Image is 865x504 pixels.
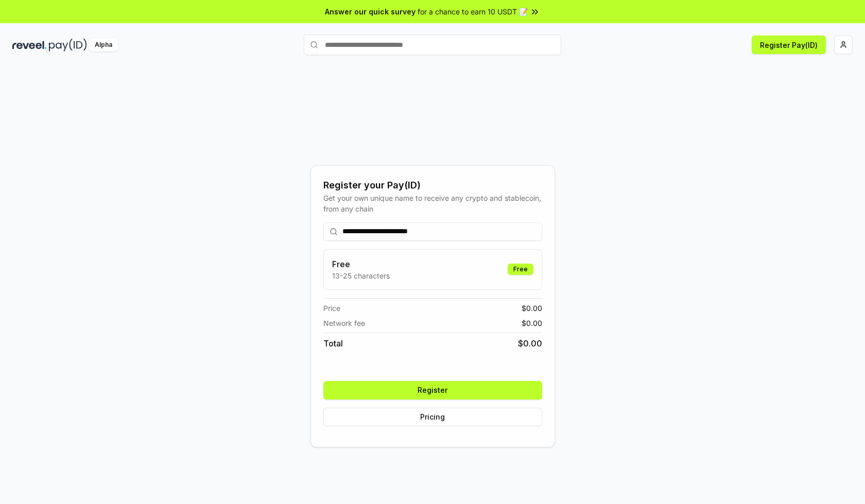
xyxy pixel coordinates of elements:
div: Register your Pay(ID) [323,178,542,193]
span: $ 0.00 [522,318,542,328]
div: Free [508,264,533,275]
span: for a chance to earn 10 USDT 📝 [418,6,528,17]
button: Pricing [323,408,542,426]
div: Alpha [89,39,118,51]
p: 13-25 characters [332,270,390,281]
img: pay_id [49,39,87,51]
button: Register [323,381,542,399]
span: Price [323,303,340,314]
div: Get your own unique name to receive any crypto and stablecoin, from any chain [323,193,542,214]
span: Network fee [323,318,365,328]
h3: Free [332,258,390,270]
img: reveel_dark [12,39,47,51]
span: Answer our quick survey [325,6,416,17]
span: $ 0.00 [518,337,542,350]
span: $ 0.00 [522,303,542,314]
button: Register Pay(ID) [752,36,826,54]
span: Total [323,337,343,350]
